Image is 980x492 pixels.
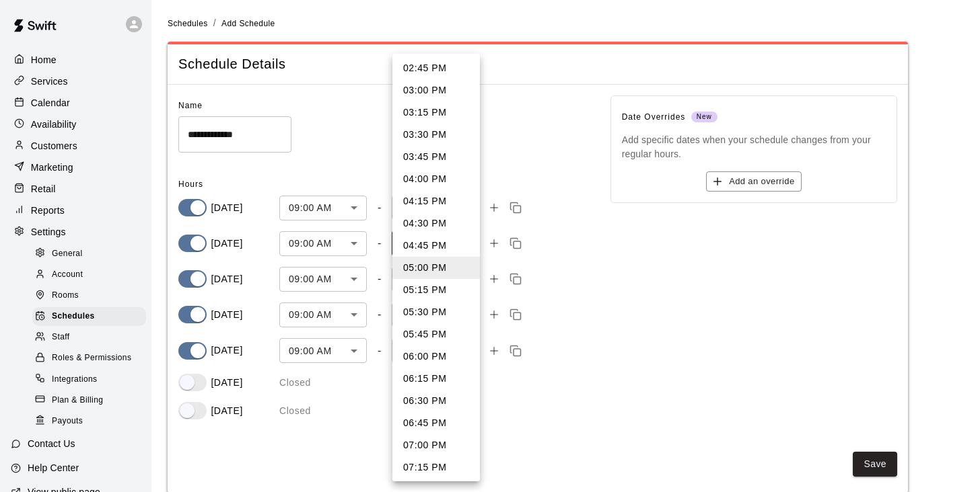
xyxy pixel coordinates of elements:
li: 07:00 PM [392,434,480,456]
li: 06:30 PM [392,390,480,412]
li: 05:15 PM [392,279,480,301]
li: 02:45 PM [392,57,480,79]
li: 05:00 PM [392,257,480,279]
li: 06:15 PM [392,368,480,390]
li: 04:45 PM [392,235,480,257]
li: 06:00 PM [392,345,480,368]
li: 03:45 PM [392,146,480,168]
li: 07:15 PM [392,456,480,479]
li: 03:30 PM [392,124,480,146]
li: 04:15 PM [392,190,480,212]
li: 05:30 PM [392,301,480,323]
li: 03:15 PM [392,101,480,124]
li: 04:30 PM [392,212,480,235]
li: 03:00 PM [392,79,480,101]
li: 06:45 PM [392,412,480,434]
li: 04:00 PM [392,168,480,190]
li: 05:45 PM [392,323,480,345]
